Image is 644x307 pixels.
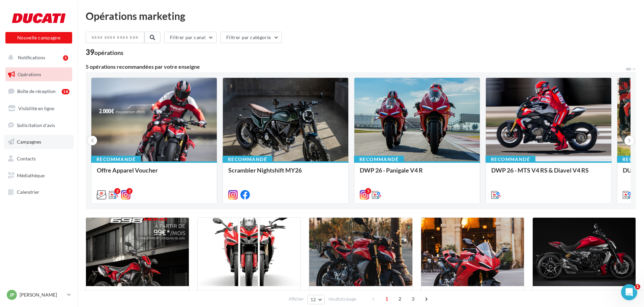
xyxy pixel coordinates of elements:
[311,297,316,302] span: 12
[20,291,64,298] p: [PERSON_NAME]
[228,167,343,180] div: Scrambler Nightshift MY26
[221,32,282,43] button: Filtrer par catégorie
[4,185,74,199] a: Calendrier
[9,291,14,298] span: JP
[114,188,120,194] div: 2
[365,188,371,194] div: 5
[4,51,71,65] button: Notifications 5
[621,284,637,300] iframe: Intercom live chat
[5,32,72,43] button: Nouvelle campagne
[86,49,123,56] div: 39
[126,188,133,194] div: 2
[18,71,41,77] span: Opérations
[381,294,392,304] span: 1
[91,156,141,163] div: Recommandé
[4,101,74,116] a: Visibilité en ligne
[223,156,272,163] div: Recommandé
[62,89,69,94] div: 18
[18,55,45,60] span: Notifications
[86,11,636,21] div: Opérations marketing
[17,156,36,161] span: Contacts
[408,294,418,304] span: 3
[4,152,74,166] a: Contacts
[4,67,74,82] a: Opérations
[164,32,217,43] button: Filtrer par canal
[17,173,45,178] span: Médiathèque
[4,118,74,132] a: Sollicitation d'avis
[63,55,68,61] div: 5
[18,105,54,111] span: Visibilité en ligne
[4,168,74,183] a: Médiathèque
[360,167,474,180] div: DWP 26 - Panigale V4 R
[328,296,356,302] span: résultats/page
[394,294,405,304] span: 2
[635,284,640,289] span: 1
[17,189,39,195] span: Calendrier
[491,167,606,180] div: DWP 26 - MTS V4 RS & Diavel V4 RS
[94,50,123,56] div: opérations
[97,167,211,180] div: Offre Apparel Voucher
[17,139,41,145] span: Campagnes
[4,135,74,149] a: Campagnes
[308,295,325,304] button: 12
[17,122,55,128] span: Sollicitation d'avis
[5,288,72,301] a: JP [PERSON_NAME]
[17,88,56,94] span: Boîte de réception
[354,156,404,163] div: Recommandé
[486,156,535,163] div: Recommandé
[86,64,625,69] div: 5 opérations recommandées par votre enseigne
[4,84,74,98] a: Boîte de réception18
[289,296,304,302] span: Afficher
